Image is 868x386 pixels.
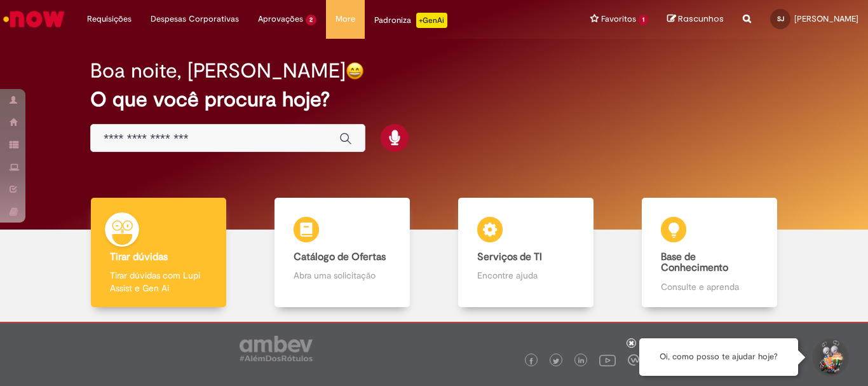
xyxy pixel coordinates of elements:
span: Despesas Corporativas [151,13,239,25]
span: Requisições [87,13,132,25]
img: logo_footer_facebook.png [528,358,534,364]
a: Serviços de TI Encontre ajuda [434,198,618,308]
span: Aprovações [258,13,303,25]
img: ServiceNow [1,6,67,32]
div: Padroniza [374,13,447,28]
img: logo_footer_linkedin.png [578,357,585,365]
b: Tirar dúvidas [110,251,168,263]
img: logo_footer_workplace.png [628,354,639,366]
img: happy-face.png [346,62,364,80]
a: Rascunhos [667,13,724,25]
span: [PERSON_NAME] [794,13,858,24]
span: More [336,13,355,25]
b: Serviços de TI [477,251,542,263]
b: Base de Conhecimento [661,251,728,275]
div: Oi, como posso te ajudar hoje? [639,338,798,376]
p: Tirar dúvidas com Lupi Assist e Gen Ai [110,269,207,294]
button: Iniciar Conversa de Suporte [811,338,849,376]
p: +GenAi [416,13,447,28]
a: Tirar dúvidas Tirar dúvidas com Lupi Assist e Gen Ai [67,198,250,308]
p: Consulte e aprenda [661,280,757,293]
span: SJ [777,15,784,23]
span: 2 [306,15,316,25]
a: Catálogo de Ofertas Abra uma solicitação [250,198,434,308]
h2: Boa noite, [PERSON_NAME] [90,60,346,82]
h2: O que você procura hoje? [90,88,778,111]
p: Encontre ajuda [477,269,574,282]
a: Base de Conhecimento Consulte e aprenda [618,198,801,308]
img: logo_footer_twitter.png [553,358,559,364]
b: Catálogo de Ofertas [294,251,386,263]
img: logo_footer_youtube.png [599,352,616,368]
span: Favoritos [601,13,636,25]
img: logo_footer_ambev_rotulo_gray.png [240,336,313,361]
p: Abra uma solicitação [294,269,390,282]
span: Rascunhos [678,13,724,25]
span: 1 [639,15,648,25]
